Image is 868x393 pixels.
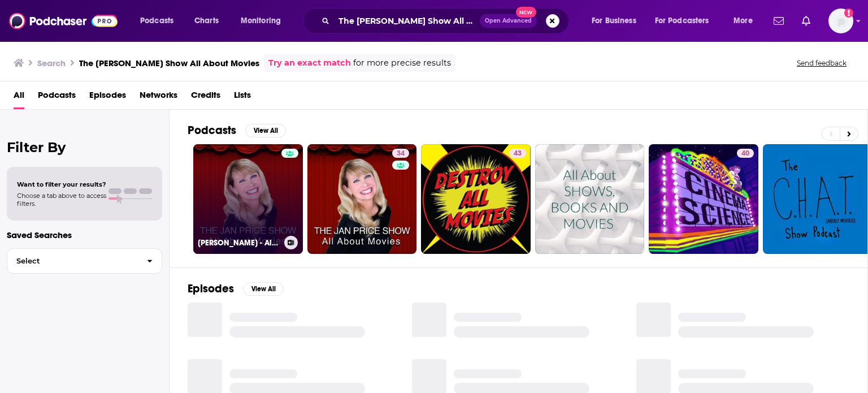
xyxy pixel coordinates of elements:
h3: [PERSON_NAME] - All About Movies [198,238,280,248]
button: open menu [648,12,726,30]
a: Show notifications dropdown [769,11,788,31]
span: Open Advanced [485,18,532,24]
span: 43 [514,148,522,159]
button: open menu [132,12,188,30]
a: 43 [421,144,531,254]
a: [PERSON_NAME] - All About Movies [193,144,303,254]
a: Episodes [89,86,126,109]
button: open menu [584,12,650,30]
span: Logged in as NickG [828,8,853,33]
a: Podcasts [38,86,76,109]
a: 34 [307,144,417,254]
button: Show profile menu [828,8,853,33]
span: Monitoring [241,13,281,29]
button: View All [243,282,284,296]
button: Send feedback [793,58,850,68]
h2: Podcasts [188,123,236,137]
a: Credits [191,86,220,109]
a: EpisodesView All [188,282,284,296]
a: 43 [509,149,526,158]
button: open menu [233,12,296,30]
h3: The [PERSON_NAME] Show All About Movies [79,58,259,68]
span: For Business [592,13,636,29]
h3: Search [37,58,66,68]
h2: Episodes [188,282,234,296]
div: Search podcasts, credits, & more... [314,8,580,34]
h2: Filter By [7,139,162,156]
a: 40 [649,144,758,254]
a: Networks [140,86,177,109]
a: 34 [392,149,409,158]
a: All [14,86,24,109]
span: New [516,7,536,18]
svg: Add a profile image [844,8,853,18]
span: Choose a tab above to access filters. [17,192,106,208]
a: Show notifications dropdown [797,11,815,31]
img: User Profile [828,8,853,33]
a: PodcastsView All [188,123,286,137]
p: Saved Searches [7,230,162,240]
span: 40 [741,148,749,159]
span: 34 [397,148,405,159]
button: Select [7,248,162,274]
span: For Podcasters [655,13,709,29]
button: Open AdvancedNew [480,14,537,28]
span: for more precise results [353,57,451,70]
a: 40 [737,149,754,158]
button: open menu [726,12,767,30]
span: More [734,13,753,29]
input: Search podcasts, credits, & more... [334,12,480,30]
span: Podcasts [140,13,173,29]
span: Select [7,257,138,265]
img: Podchaser - Follow, Share and Rate Podcasts [9,10,118,32]
a: Lists [234,86,251,109]
span: Want to filter your results? [17,180,106,188]
button: View All [245,124,286,137]
a: Try an exact match [268,57,351,70]
a: Charts [187,12,225,30]
span: Charts [194,13,219,29]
